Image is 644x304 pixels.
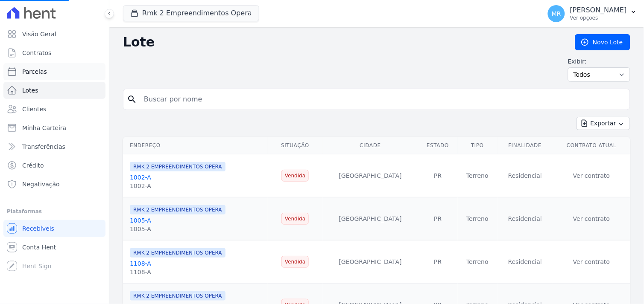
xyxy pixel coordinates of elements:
a: Ver contrato [573,258,610,265]
a: Clientes [3,101,105,118]
button: Exportar [577,117,630,130]
span: Transferências [22,142,65,151]
span: RMK 2 EMPREENDIMENTOS OPERA [130,248,225,258]
th: Cidade [323,137,418,154]
span: RMK 2 EMPREENDIMENTOS OPERA [130,291,225,301]
a: Minha Carteira [3,119,105,136]
span: Crédito [22,161,44,170]
span: RMK 2 EMPREENDIMENTOS OPERA [130,205,225,214]
div: Plataformas [7,206,102,217]
button: Rmk 2 Empreendimentos Opera [123,5,259,21]
a: Novo Lote [575,34,630,50]
span: Clientes [22,105,46,113]
span: Contratos [22,49,51,57]
span: Vendida [281,170,309,182]
span: Recebíveis [22,224,54,233]
td: Residencial [498,154,553,197]
a: Crédito [3,157,105,174]
span: Lotes [22,86,38,95]
th: Finalidade [498,137,553,154]
a: Ver contrato [573,215,610,222]
a: Parcelas [3,63,105,80]
td: [GEOGRAPHIC_DATA] [323,154,418,197]
td: Residencial [498,240,553,284]
input: Buscar por nome [139,91,626,108]
span: Vendida [281,213,309,225]
button: MR [PERSON_NAME] Ver opções [541,2,644,26]
h2: Lote [123,35,562,50]
p: Ver opções [570,14,627,21]
a: Visão Geral [3,26,105,43]
td: Terreno [458,154,498,197]
td: PR [418,197,458,240]
a: Ver contrato [573,172,610,179]
td: [GEOGRAPHIC_DATA] [323,240,418,284]
span: Parcelas [22,67,47,76]
p: [PERSON_NAME] [570,6,627,14]
a: Lotes [3,82,105,99]
td: PR [418,240,458,284]
span: Negativação [22,180,60,188]
span: Visão Geral [22,30,56,38]
a: Conta Hent [3,239,105,256]
a: Negativação [3,176,105,193]
td: Terreno [458,240,498,284]
th: Contrato Atual [553,137,630,154]
span: Minha Carteira [22,124,66,132]
td: Terreno [458,197,498,240]
a: 1108-A [130,260,151,267]
th: Endereço [123,137,268,154]
td: Residencial [498,197,553,240]
th: Situação [268,137,323,154]
a: 1005-A [130,217,151,224]
span: Conta Hent [22,243,56,252]
a: Transferências [3,138,105,155]
td: PR [418,154,458,197]
a: Recebíveis [3,220,105,237]
th: Tipo [458,137,498,154]
span: Vendida [281,256,309,268]
span: MR [552,11,561,17]
div: 1108-A [130,268,225,276]
th: Estado [418,137,458,154]
a: 1002-A [130,174,151,181]
a: Contratos [3,44,105,61]
label: Exibir: [568,57,630,66]
td: [GEOGRAPHIC_DATA] [323,197,418,240]
span: RMK 2 EMPREENDIMENTOS OPERA [130,162,225,171]
i: search [127,94,137,104]
div: 1002-A [130,182,225,190]
div: 1005-A [130,225,225,233]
